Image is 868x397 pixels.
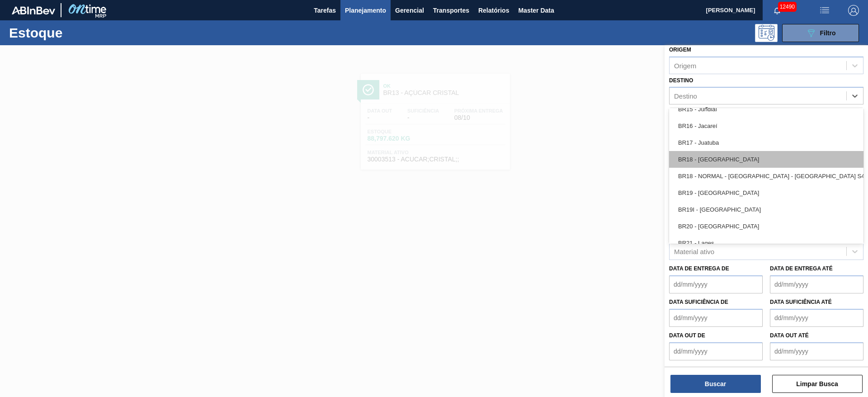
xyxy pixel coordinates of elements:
[669,77,693,84] label: Destino
[674,61,696,69] div: Origem
[669,184,863,201] div: BR19 - [GEOGRAPHIC_DATA]
[778,2,797,12] span: 12490
[669,118,863,134] div: BR16 - Jacareí
[755,24,778,42] div: Pogramando: nenhum usuário selecionado
[848,5,859,16] img: Logout
[770,332,809,339] label: Data out até
[669,134,863,151] div: BR17 - Juatuba
[669,201,863,218] div: BR19I - [GEOGRAPHIC_DATA]
[314,5,336,16] span: Tarefas
[669,151,863,168] div: BR18 - [GEOGRAPHIC_DATA]
[669,265,729,272] label: Data de Entrega de
[669,218,863,235] div: BR20 - [GEOGRAPHIC_DATA]
[669,101,863,118] div: BR15 - Jundiaí
[770,265,833,272] label: Data de Entrega até
[433,5,469,16] span: Transportes
[770,275,863,293] input: dd/mm/yyyy
[345,5,386,16] span: Planejamento
[478,5,509,16] span: Relatórios
[12,6,55,14] img: TNhmsLtSVTkK8tSr43FrP2fwEKptu5GPRR3wAAAABJRU5ErkJggg==
[770,299,832,305] label: Data suficiência até
[669,47,691,53] label: Origem
[9,28,144,38] h1: Estoque
[669,108,713,114] label: Coordenação
[820,29,836,37] span: Filtro
[763,4,792,17] button: Notificações
[395,5,424,16] span: Gerencial
[770,309,863,327] input: dd/mm/yyyy
[782,24,859,42] button: Filtro
[819,5,830,16] img: userActions
[518,5,554,16] span: Master Data
[669,299,728,305] label: Data suficiência de
[669,332,705,339] label: Data out de
[669,235,863,251] div: BR21 - Lages
[669,309,763,327] input: dd/mm/yyyy
[770,342,863,360] input: dd/mm/yyyy
[674,248,714,255] div: Material ativo
[669,275,763,293] input: dd/mm/yyyy
[674,92,697,100] div: Destino
[669,168,863,184] div: BR18 - NORMAL - [GEOGRAPHIC_DATA] - [GEOGRAPHIC_DATA] S4
[669,342,763,360] input: dd/mm/yyyy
